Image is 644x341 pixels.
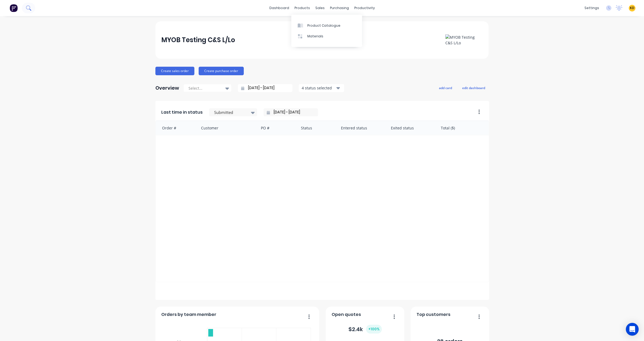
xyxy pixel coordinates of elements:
div: + 100 % [366,325,382,334]
button: add card [435,84,455,91]
div: $ 2.4k [348,325,382,334]
div: Customer [196,121,256,135]
div: Entered status [336,121,386,135]
div: Open Intercom Messenger [626,323,639,336]
div: purchasing [327,4,352,12]
a: dashboard [267,4,292,12]
button: 4 status selected [299,84,344,92]
input: Filter by date [270,108,316,116]
div: Overview [155,83,179,93]
div: Materials [307,34,323,39]
div: PO # [256,121,296,135]
div: Status [296,121,336,135]
div: settings [582,4,602,12]
img: Factory [10,4,18,12]
span: Orders by team member [161,311,216,318]
span: Open quotes [332,311,361,318]
div: productivity [352,4,378,12]
span: Last time in status [161,109,203,116]
div: MYOB Testing C&S L/Lo [161,35,235,45]
div: Exited status [386,121,435,135]
a: Product Catalogue [291,20,362,31]
span: KD [630,6,634,10]
img: MYOB Testing C&S L/Lo [445,34,483,46]
button: edit dashboard [459,84,489,91]
div: Order # [156,121,196,135]
div: sales [313,4,327,12]
span: Top customers [417,311,450,318]
button: Create sales order [155,67,194,75]
div: Total ($) [435,121,489,135]
div: Product Catalogue [307,23,340,28]
button: Create purchase order [199,67,244,75]
div: products [292,4,313,12]
div: 4 status selected [302,85,335,91]
a: Materials [291,31,362,42]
